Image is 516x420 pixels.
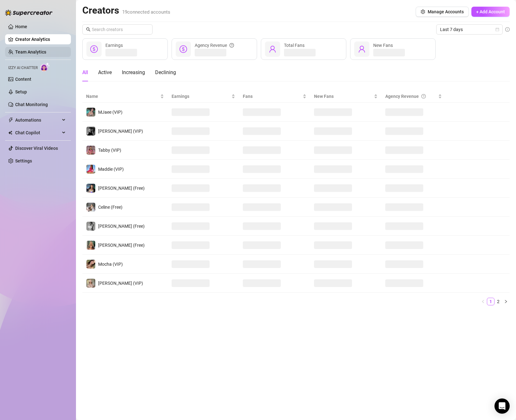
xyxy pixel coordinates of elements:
[494,398,510,414] div: Open Intercom Messenger
[98,69,112,76] div: Active
[86,203,95,212] img: Celine (Free)
[98,205,123,210] span: Celine (Free)
[86,279,95,288] img: Ellie (VIP)
[421,10,425,14] span: setting
[5,10,53,16] img: logo-BBDzfeDw.svg
[98,110,123,115] span: MJaee (VIP)
[86,241,95,250] img: Ellie (Free)
[82,4,170,16] h2: Creators
[86,165,95,174] img: Maddie (VIP)
[239,90,310,103] th: Fans
[481,300,485,303] span: left
[105,43,123,48] span: Earnings
[440,25,499,34] span: Last 7 days
[8,118,13,123] span: thunderbolt
[505,27,510,32] span: info-circle
[86,127,95,136] img: Kennedy (VIP)
[90,45,98,53] span: dollar-circle
[502,298,510,305] li: Next Page
[195,42,234,49] div: Agency Revenue
[15,102,48,107] a: Chat Monitoring
[476,9,505,14] span: + Add Account
[86,184,95,193] img: Maddie (Free)
[504,300,508,303] span: right
[230,42,234,49] span: question-circle
[310,90,381,103] th: New Fans
[8,65,38,71] span: Izzy AI Chatter
[358,45,366,53] span: user
[168,90,239,103] th: Earnings
[284,43,305,48] span: Total Fans
[98,262,123,267] span: Mocha (VIP)
[15,77,31,82] a: Content
[98,243,145,248] span: [PERSON_NAME] (Free)
[86,222,95,231] img: Kennedy (Free)
[98,129,143,134] span: [PERSON_NAME] (VIP)
[15,146,58,151] a: Discover Viral Videos
[86,93,159,100] span: Name
[98,281,143,286] span: [PERSON_NAME] (VIP)
[373,43,393,48] span: New Fans
[172,93,230,100] span: Earnings
[15,158,32,163] a: Settings
[8,130,12,135] img: Chat Copilot
[155,69,176,76] div: Declining
[471,7,510,17] button: + Add Account
[15,49,46,54] a: Team Analytics
[495,298,502,305] a: 2
[269,45,276,53] span: user
[122,69,145,76] div: Increasing
[314,93,373,100] span: New Fans
[82,69,88,76] div: All
[82,90,168,103] th: Name
[92,26,144,33] input: Search creators
[86,146,95,155] img: Tabby (VIP)
[502,298,510,305] button: right
[179,45,187,53] span: dollar-circle
[98,186,145,191] span: [PERSON_NAME] (Free)
[243,93,301,100] span: Fans
[15,115,60,125] span: Automations
[416,7,469,17] button: Manage Accounts
[479,298,487,305] li: Previous Page
[122,9,170,15] span: 19 connected accounts
[495,28,499,31] span: calendar
[15,128,60,138] span: Chat Copilot
[15,24,27,29] a: Home
[86,108,95,117] img: MJaee (VIP)
[15,34,66,44] a: Creator Analytics
[98,167,124,172] span: Maddie (VIP)
[86,27,91,32] span: search
[494,298,502,305] li: 2
[428,9,464,14] span: Manage Accounts
[385,93,437,100] div: Agency Revenue
[98,224,145,229] span: [PERSON_NAME] (Free)
[40,62,50,72] img: AI Chatter
[479,298,487,305] button: left
[15,89,27,94] a: Setup
[487,298,494,305] li: 1
[86,260,95,269] img: Mocha (VIP)
[98,148,121,153] span: Tabby (VIP)
[487,298,494,305] a: 1
[421,93,426,100] span: question-circle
